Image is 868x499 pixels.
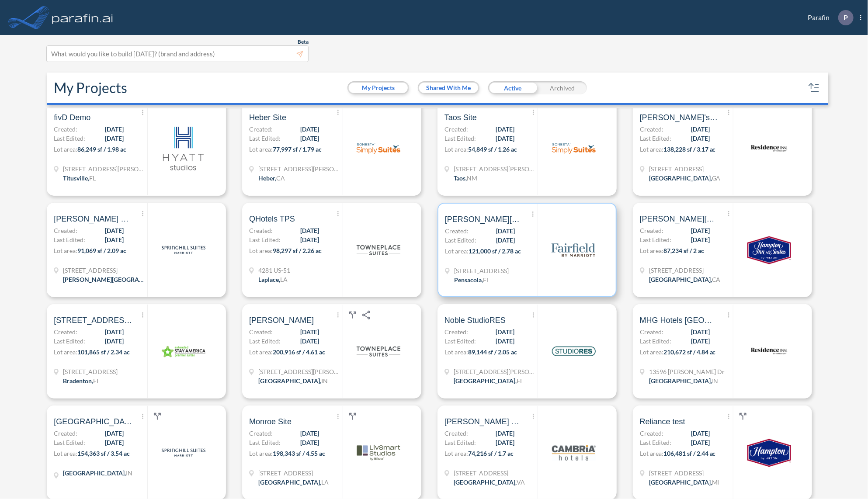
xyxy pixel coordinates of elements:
[844,14,848,21] p: P
[454,164,537,173] span: 107 Cruz Alta Rd
[258,275,288,284] div: Laplace, LA
[105,226,124,235] span: [DATE]
[300,235,319,244] span: [DATE]
[496,236,515,245] span: [DATE]
[649,478,712,486] span: [GEOGRAPHIC_DATA] ,
[249,247,273,254] span: Lot area:
[162,127,205,170] img: logo
[517,478,525,486] span: VA
[691,125,710,134] span: [DATE]
[454,367,537,376] span: 8045 Parramore Rd
[640,416,685,427] span: Reliance test
[239,304,434,399] a: [PERSON_NAME]Created:[DATE]Last Edited:[DATE]Lot area:200,916 sf / 4.61 ac[STREET_ADDRESS][PERSON...
[249,336,281,346] span: Last Edited:
[444,336,476,346] span: Last Edited:
[454,468,525,478] span: 323 S 14th St
[445,226,469,236] span: Created:
[444,112,477,123] span: Taos Site
[649,468,719,478] span: 1316 E Jefferson Ave
[63,164,146,173] span: 4760 Helen Hauser Blvd
[162,228,205,272] img: logo
[357,228,400,272] img: logo
[43,304,239,399] a: [STREET_ADDRESS][PERSON_NAME]Created:[DATE]Last Edited:[DATE]Lot area:101,865 sf / 2.34 ac[STREET...
[444,416,523,427] span: Dean Site 2
[649,367,725,376] span: 13596 Tegler Dr
[249,235,281,244] span: Last Edited:
[444,438,476,447] span: Last Edited:
[552,127,596,170] img: logo
[663,146,716,153] span: 138,228 sf / 3.17 ac
[663,247,704,254] span: 87,234 sf / 2 ac
[483,276,490,284] span: FL
[54,125,77,134] span: Created:
[469,247,521,255] span: 121,000 sf / 2.78 ac
[258,174,276,182] span: Heber ,
[496,336,514,346] span: [DATE]
[747,329,791,373] img: logo
[712,174,721,182] span: GA
[54,429,77,438] span: Created:
[280,276,288,283] span: LA
[640,146,663,153] span: Lot area:
[640,438,671,447] span: Last Edited:
[43,203,239,297] a: [PERSON_NAME] SHSCreated:[DATE]Last Edited:[DATE]Lot area:91,069 sf / 2.09 ac[STREET_ADDRESS][PER...
[640,235,671,244] span: Last Edited:
[496,438,514,447] span: [DATE]
[273,450,325,457] span: 198,343 sf / 4.55 ac
[357,329,400,373] img: logo
[454,174,467,182] span: Taos ,
[649,478,719,487] div: Detroit, MI
[63,469,126,477] span: [GEOGRAPHIC_DATA] ,
[712,276,721,283] span: CA
[300,336,319,346] span: [DATE]
[454,173,477,183] div: Taos, NM
[445,214,524,225] span: Raines Hotel
[105,134,124,143] span: [DATE]
[663,450,716,457] span: 106,481 sf / 2.44 ac
[300,134,319,143] span: [DATE]
[273,348,325,356] span: 200,916 sf / 4.61 ac
[747,228,791,272] img: logo
[444,315,506,326] span: Noble StudioRES
[517,377,523,385] span: FL
[249,134,281,143] span: Last Edited:
[444,125,468,134] span: Created:
[454,275,490,284] div: Pensacola, FL
[712,377,719,385] span: IN
[54,214,132,224] span: Bacall SHS
[454,276,483,284] span: Pensacola ,
[276,174,285,182] span: CA
[691,327,710,336] span: [DATE]
[357,431,400,475] img: logo
[691,336,710,346] span: [DATE]
[300,226,319,235] span: [DATE]
[691,226,710,235] span: [DATE]
[43,101,239,196] a: fivD DemoCreated:[DATE]Last Edited:[DATE]Lot area:86,249 sf / 1.98 ac[STREET_ADDRESS][PERSON_NAME...
[258,173,285,183] div: Heber, CA
[649,173,721,183] div: Fayetteville, GA
[300,327,319,336] span: [DATE]
[434,101,629,196] a: Taos SiteCreated:[DATE]Last Edited:[DATE]Lot area:54,849 sf / 1.26 ac[STREET_ADDRESS][PERSON_NAME...
[63,468,132,478] div: Noblesville, IN
[300,438,319,447] span: [DATE]
[552,431,596,475] img: logo
[640,327,663,336] span: Created:
[105,235,124,244] span: [DATE]
[454,376,523,385] div: Jacksonville, FL
[54,247,77,254] span: Lot area:
[640,112,719,123] span: Mindy's hotel
[258,367,341,376] span: 521 W Eaton Pike
[162,329,205,373] img: logo
[691,438,710,447] span: [DATE]
[649,275,721,284] div: Bakersfield, CA
[77,247,126,254] span: 91,069 sf / 2.09 ac
[445,247,469,255] span: Lot area:
[454,377,517,385] span: [GEOGRAPHIC_DATA] ,
[444,450,468,457] span: Lot area:
[249,146,273,153] span: Lot area:
[691,429,710,438] span: [DATE]
[747,431,791,475] img: logo
[649,174,712,182] span: [GEOGRAPHIC_DATA] ,
[712,478,719,486] span: MI
[445,236,476,245] span: Last Edited:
